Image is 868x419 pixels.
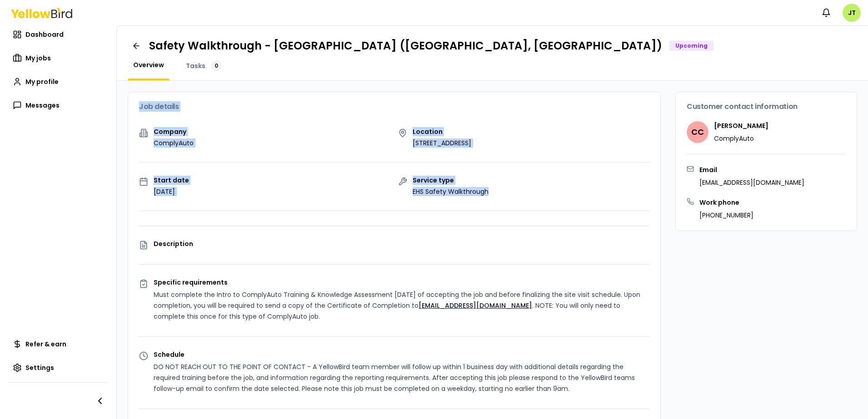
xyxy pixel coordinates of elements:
[7,25,109,44] a: Dashboard
[154,351,649,358] p: Schedule
[413,177,489,183] p: Service type
[211,60,222,71] div: 0
[7,49,109,67] a: My jobs
[25,30,64,39] span: Dashboard
[419,301,532,310] a: [EMAIL_ADDRESS][DOMAIN_NAME]
[154,138,194,148] p: ComplyAuto
[843,4,861,22] span: JT
[714,121,768,130] h4: [PERSON_NAME]
[154,279,649,286] p: Specific requirements
[699,211,753,220] p: [PHONE_NUMBER]
[25,363,54,372] span: Settings
[687,103,846,110] h3: Customer contact information
[186,61,205,70] span: Tasks
[7,359,109,377] a: Settings
[154,289,649,322] p: Must complete the Intro to ComplyAuto Training & Knowledge Assessment [DATE] of accepting the job...
[413,187,489,196] p: EHS Safety Walkthrough
[699,165,804,174] h3: Email
[699,178,804,187] p: [EMAIL_ADDRESS][DOMAIN_NAME]
[413,128,471,135] p: Location
[25,340,66,349] span: Refer & earn
[154,128,194,135] p: Company
[687,121,708,143] span: CC
[699,198,753,207] h3: Work phone
[25,77,59,86] span: My profile
[7,96,109,114] a: Messages
[25,54,51,63] span: My jobs
[149,39,662,53] h1: Safety Walkthrough - [GEOGRAPHIC_DATA] ([GEOGRAPHIC_DATA], [GEOGRAPHIC_DATA])
[154,361,649,394] p: DO NOT REACH OUT TO THE POINT OF CONTACT - A YellowBird team member will follow up within 1 busin...
[669,41,713,51] div: Upcoming
[180,60,227,71] a: Tasks0
[7,335,109,353] a: Refer & earn
[128,60,170,69] a: Overview
[154,177,189,183] p: Start date
[154,241,649,247] p: Description
[714,134,768,143] p: ComplyAuto
[133,60,164,69] span: Overview
[139,103,649,110] h3: Job details
[413,138,471,148] p: [STREET_ADDRESS]
[25,101,60,110] span: Messages
[154,187,189,196] p: [DATE]
[7,73,109,91] a: My profile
